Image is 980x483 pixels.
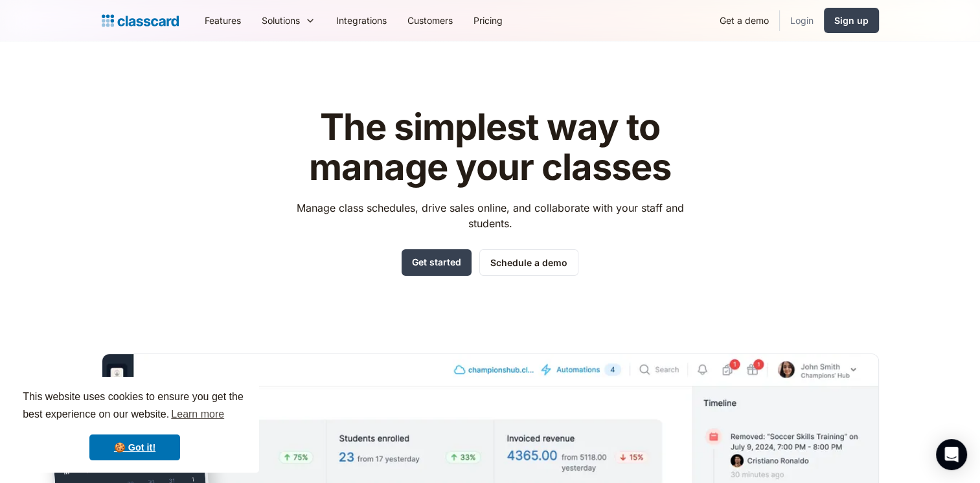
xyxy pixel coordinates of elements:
[284,200,696,231] p: Manage class schedules, drive sales online, and collaborate with your staff and students.
[463,6,513,35] a: Pricing
[936,439,967,470] div: Open Intercom Messenger
[102,12,179,30] a: home
[194,6,251,35] a: Features
[834,14,869,27] div: Sign up
[169,405,226,424] a: learn more about cookies
[709,6,779,35] a: Get a demo
[23,389,247,424] span: This website uses cookies to ensure you get the best experience on our website.
[824,8,879,33] a: Sign up
[479,249,578,276] a: Schedule a demo
[397,6,463,35] a: Customers
[89,434,180,460] a: dismiss cookie message
[780,6,824,35] a: Login
[251,6,326,35] div: Solutions
[262,14,300,27] div: Solutions
[402,249,472,276] a: Get started
[284,107,696,187] h1: The simplest way to manage your classes
[10,377,259,473] div: cookieconsent
[326,6,397,35] a: Integrations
